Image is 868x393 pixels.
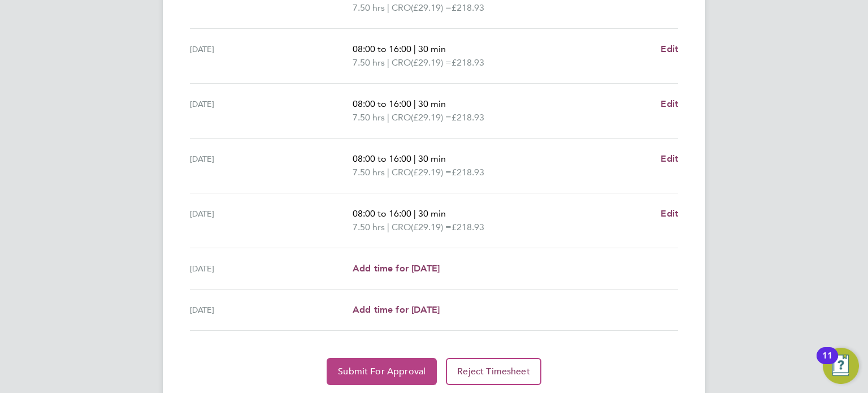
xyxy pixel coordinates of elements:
span: 7.50 hrs [353,112,385,123]
span: | [414,208,416,219]
span: 7.50 hrs [353,222,385,232]
span: 08:00 to 16:00 [353,153,411,164]
span: £218.93 [452,222,484,232]
span: (£29.19) = [411,222,452,232]
span: (£29.19) = [411,2,452,13]
span: CRO [392,166,411,179]
a: Add time for [DATE] [353,262,440,275]
span: £218.93 [452,2,484,13]
span: Edit [661,44,678,54]
span: £218.93 [452,167,484,178]
span: | [414,44,416,54]
span: Edit [661,98,678,109]
div: [DATE] [190,207,353,234]
span: CRO [392,1,411,15]
button: Submit For Approval [327,358,437,385]
div: [DATE] [190,303,353,317]
div: [DATE] [190,262,353,275]
span: | [387,222,389,232]
span: | [414,98,416,109]
span: CRO [392,221,411,234]
span: £218.93 [452,112,484,123]
span: (£29.19) = [411,167,452,178]
span: (£29.19) = [411,57,452,68]
span: | [387,57,389,68]
span: CRO [392,111,411,124]
span: 08:00 to 16:00 [353,98,411,109]
span: £218.93 [452,57,484,68]
div: [DATE] [190,152,353,179]
a: Edit [661,152,678,166]
div: [DATE] [190,97,353,124]
span: Edit [661,208,678,219]
button: Reject Timesheet [446,358,541,385]
span: Add time for [DATE] [353,263,440,274]
a: Edit [661,97,678,111]
span: 30 min [418,208,446,219]
span: | [387,2,389,13]
span: Submit For Approval [338,366,426,377]
span: 30 min [418,44,446,54]
a: Edit [661,42,678,56]
span: | [387,112,389,123]
a: Add time for [DATE] [353,303,440,317]
button: Open Resource Center, 11 new notifications [823,348,859,384]
span: Edit [661,153,678,164]
span: 7.50 hrs [353,2,385,13]
a: Edit [661,207,678,221]
span: 7.50 hrs [353,167,385,178]
div: [DATE] [190,42,353,70]
div: 11 [822,356,832,370]
span: 08:00 to 16:00 [353,44,411,54]
span: Add time for [DATE] [353,304,440,315]
span: 30 min [418,98,446,109]
span: | [414,153,416,164]
span: Reject Timesheet [457,366,530,377]
span: | [387,167,389,178]
span: 30 min [418,153,446,164]
span: (£29.19) = [411,112,452,123]
span: 08:00 to 16:00 [353,208,411,219]
span: 7.50 hrs [353,57,385,68]
span: CRO [392,56,411,70]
